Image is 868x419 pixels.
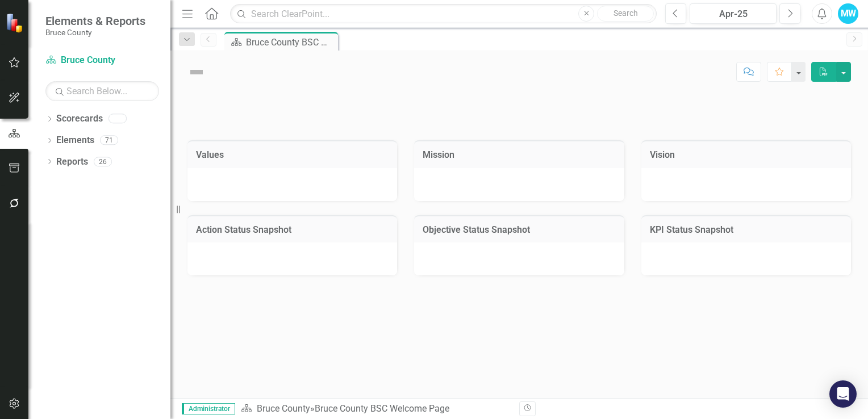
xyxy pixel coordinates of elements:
[56,112,103,125] a: Scorecards
[187,63,206,81] img: Not Defined
[614,9,638,18] span: Search
[241,403,511,416] div: »
[597,6,654,22] button: Search
[45,81,159,101] input: Search Below...
[196,225,389,235] h3: Action Status Snapshot
[315,403,449,414] div: Bruce County BSC Welcome Page
[45,28,145,37] small: Bruce County
[246,35,335,49] div: Bruce County BSC Welcome Page
[650,150,842,160] h3: Vision
[423,150,615,160] h3: Mission
[257,403,310,414] a: Bruce County
[182,403,235,414] span: Administrator
[94,157,112,166] div: 26
[56,156,88,169] a: Reports
[690,3,777,24] button: Apr-25
[838,3,858,24] button: MW
[45,14,145,28] span: Elements & Reports
[45,54,159,67] a: Bruce County
[423,225,615,235] h3: Objective Status Snapshot
[829,380,857,408] div: Open Intercom Messenger
[230,4,657,24] input: Search ClearPoint...
[100,136,118,145] div: 71
[196,150,389,160] h3: Values
[694,7,773,21] div: Apr-25
[650,225,842,235] h3: KPI Status Snapshot
[56,134,94,147] a: Elements
[6,13,26,33] img: ClearPoint Strategy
